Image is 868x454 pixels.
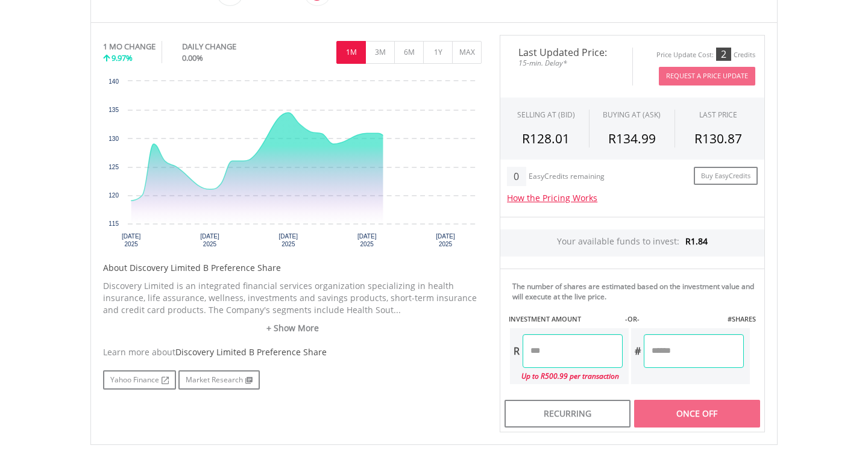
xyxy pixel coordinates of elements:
[694,167,758,185] a: Buy EasyCredits
[631,334,644,368] div: #
[694,130,742,147] span: R130.87
[108,220,119,227] text: 115
[734,51,755,60] div: Credits
[103,280,482,316] p: Discovery Limited is an integrated financial services organization specializing in health insuran...
[510,368,623,384] div: Up to R500.99 per transaction
[103,75,482,256] div: Chart. Highcharts interactive chart.
[122,233,141,247] text: [DATE] 2025
[436,233,455,247] text: [DATE] 2025
[175,346,327,358] span: Discovery Limited B Preference Share
[728,314,756,324] label: #SHARES
[182,41,277,52] div: DAILY CHANGE
[659,67,755,86] button: Request A Price Update
[357,233,377,247] text: [DATE] 2025
[112,52,133,63] span: 9.97%
[656,51,714,60] div: Price Update Cost:
[108,107,119,113] text: 135
[108,192,119,199] text: 120
[509,48,623,57] span: Last Updated Price:
[505,400,631,428] div: Recurring
[108,164,119,170] text: 125
[365,41,395,64] button: 3M
[509,57,623,69] span: 15-min. Delay*
[500,229,764,257] div: Your available funds to invest:
[103,75,482,256] svg: Interactive chart
[510,334,523,368] div: R
[182,52,203,63] span: 0.00%
[178,370,260,390] a: Market Research
[423,41,453,64] button: 1Y
[685,235,708,247] span: R1.84
[108,78,119,85] text: 140
[507,167,526,186] div: 0
[200,233,219,247] text: [DATE] 2025
[509,314,581,324] label: INVESTMENT AMOUNT
[716,48,731,61] div: 2
[103,346,482,358] div: Learn more about
[517,110,575,120] div: SELLING AT (BID)
[108,135,119,142] text: 130
[634,400,760,428] div: Once Off
[603,110,661,120] span: BUYING AT (ASK)
[512,281,759,302] div: The number of shares are estimated based on the investment value and will execute at the live price.
[103,41,156,52] div: 1 MO CHANGE
[699,110,737,120] div: LAST PRICE
[394,41,424,64] button: 6M
[336,41,366,64] button: 1M
[507,192,597,204] a: How the Pricing Works
[452,41,482,64] button: MAX
[529,172,605,182] div: EasyCredits remaining
[608,130,656,147] span: R134.99
[103,322,482,334] a: + Show More
[279,233,298,247] text: [DATE] 2025
[103,262,482,274] h5: About Discovery Limited B Preference Share
[103,370,176,390] a: Yahoo Finance
[625,314,640,324] label: -OR-
[522,130,570,147] span: R128.01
